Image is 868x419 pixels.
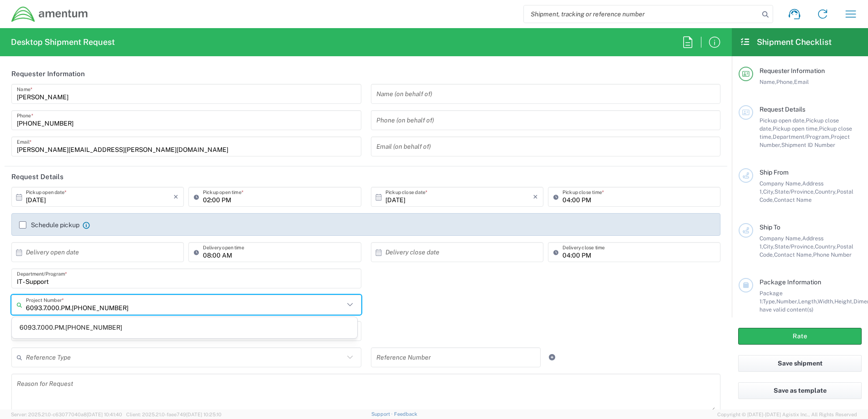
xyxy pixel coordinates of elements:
span: Length, [798,298,818,305]
span: Number, [776,298,798,305]
span: Contact Name [774,196,812,203]
i: × [533,190,538,204]
span: [DATE] 10:41:40 [87,412,122,417]
button: Save as template [738,382,862,399]
span: State/Province, [774,188,815,195]
span: Height, [834,298,853,305]
span: Country, [815,243,837,250]
span: Ship From [759,169,789,176]
span: Company Name, [759,180,802,187]
a: Add Reference [546,351,558,364]
span: Contact Name, [774,251,813,258]
span: Server: 2025.21.0-c63077040a8 [11,412,122,417]
span: Company Name, [759,235,802,242]
button: Rate [738,328,862,345]
span: Shipment ID Number [781,141,835,148]
span: [DATE] 10:25:10 [186,412,222,417]
button: Save shipment [738,355,862,372]
span: Request Details [759,106,805,113]
span: Pickup open time, [773,125,819,132]
h2: Shipment Checklist [740,37,832,48]
h2: Request Details [11,172,64,181]
span: Package 1: [759,290,783,305]
i: × [173,190,178,204]
span: Requester Information [759,67,825,74]
span: Copyright © [DATE]-[DATE] Agistix Inc., All Rights Reserved [717,410,857,419]
span: Phone Number [813,251,852,258]
span: 6093.7.000.PM.[PHONE_NUMBER] [12,321,357,335]
h2: Requester Information [11,69,85,78]
span: City, [763,188,774,195]
span: Ship To [759,224,780,231]
a: Feedback [394,411,417,417]
span: Client: 2025.21.0-faee749 [126,412,222,417]
h2: Desktop Shipment Request [11,37,115,48]
label: Schedule pickup [19,221,79,229]
span: Pickup open date, [759,117,806,124]
span: Package Information [759,278,821,286]
img: dyncorp [11,6,89,23]
span: Type, [763,298,776,305]
span: City, [763,243,774,250]
a: Support [371,411,394,417]
span: State/Province, [774,243,815,250]
input: Shipment, tracking or reference number [524,5,759,23]
span: Email [794,78,809,85]
span: Width, [818,298,834,305]
span: Name, [759,78,776,85]
span: Country, [815,188,837,195]
span: Phone, [776,78,794,85]
span: Department/Program, [773,133,831,140]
